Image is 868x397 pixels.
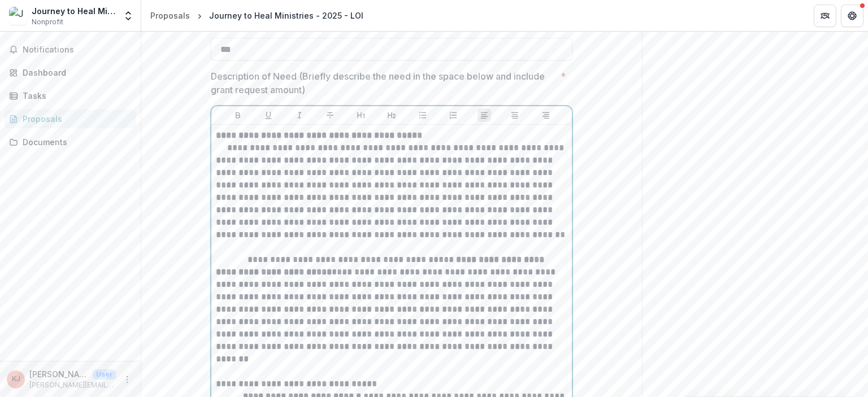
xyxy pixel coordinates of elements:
[211,69,556,97] p: Description of Need (Briefly describe the need in the space below and include grant request amount)
[5,110,136,128] a: Proposals
[446,108,460,122] button: Ordered List
[150,10,190,21] div: Proposals
[32,5,116,17] div: Journey to Heal Ministries
[508,108,522,122] button: Align Center
[146,7,194,24] a: Proposals
[32,17,63,27] span: Nonprofit
[841,5,863,27] button: Get Help
[293,108,306,122] button: Italicize
[120,5,136,27] button: Open entity switcher
[5,63,136,82] a: Dashboard
[23,136,127,148] div: Documents
[5,86,136,105] a: Tasks
[209,10,363,21] div: Journey to Heal Ministries - 2025 - LOI
[12,376,20,383] div: Kimberly Joly
[9,7,27,25] img: Journey to Heal Ministries
[29,380,116,390] p: [PERSON_NAME][EMAIL_ADDRESS][DOMAIN_NAME]
[5,41,136,59] button: Notifications
[5,133,136,151] a: Documents
[539,108,553,122] button: Align Right
[231,108,245,122] button: Bold
[814,5,836,27] button: Partners
[23,45,132,55] span: Notifications
[354,108,368,122] button: Heading 1
[416,108,429,122] button: Bullet List
[93,369,116,379] p: User
[120,373,134,386] button: More
[323,108,337,122] button: Strike
[385,108,398,122] button: Heading 2
[146,7,368,24] nav: breadcrumb
[29,368,88,380] p: [PERSON_NAME]
[23,67,127,78] div: Dashboard
[478,108,491,122] button: Align Left
[262,108,275,122] button: Underline
[23,113,127,125] div: Proposals
[23,90,127,102] div: Tasks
